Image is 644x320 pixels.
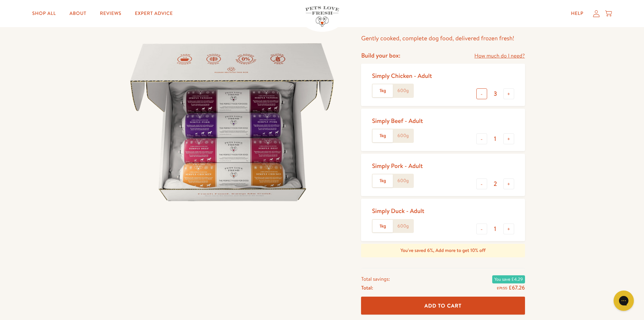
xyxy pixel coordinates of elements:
button: - [476,223,487,234]
label: 600g [393,174,413,187]
a: Help [566,7,589,20]
button: - [476,88,487,99]
button: + [503,88,514,99]
s: £71.55 [497,285,507,291]
div: Simply Beef - Adult [372,117,423,125]
div: You've saved 6%, Add more to get 10% off [361,244,525,257]
a: Expert Advice [129,7,178,20]
span: Total savings: [361,275,390,283]
button: + [503,178,514,189]
div: Simply Duck - Adult [372,207,424,215]
button: Add To Cart [361,297,525,315]
h4: Build your box: [361,51,400,59]
a: Shop All [27,7,61,20]
a: About [64,7,92,20]
h1: Pets Love Fresh - Adult [361,9,525,28]
button: + [503,133,514,144]
img: Pets Love Fresh [305,6,339,27]
span: You save £4.29 [492,275,525,283]
label: 1kg [373,129,393,142]
label: 600g [393,129,413,142]
div: Simply Chicken - Adult [372,72,432,80]
label: 1kg [373,174,393,187]
p: Gently cooked, complete dog food, delivered frozen fresh! [361,33,525,44]
button: - [476,178,487,189]
button: + [503,223,514,234]
button: - [476,133,487,144]
a: Reviews [95,7,127,20]
span: £67.26 [508,284,525,292]
label: 600g [393,220,413,233]
label: 1kg [373,220,393,233]
iframe: Gorgias live chat messenger [610,288,637,313]
img: Pets Love Fresh - Adult [119,9,345,235]
span: Add To Cart [425,302,462,309]
label: 600g [393,84,413,97]
label: 1kg [373,84,393,97]
a: How much do I need? [474,51,525,61]
div: Simply Pork - Adult [372,162,423,170]
span: Total: [361,283,373,292]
